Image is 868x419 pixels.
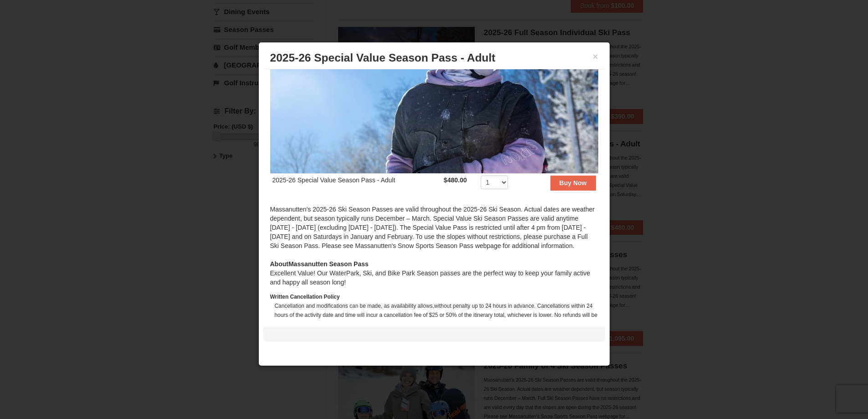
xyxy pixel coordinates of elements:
[270,205,598,259] div: Massanutten's 2025-26 Ski Season Passes are valid throughout the 2025-26 Ski Season. Actual dates...
[270,260,369,268] strong: Massanutten Season Pass
[275,301,598,329] dd: Cancellation and modifications can be made, as availability allows,without penalty up to 24 hours...
[550,176,596,190] button: Buy Now
[270,51,598,65] h3: 2025-26 Special Value Season Pass - Adult
[270,259,598,287] div: Excellent Value! Our WaterPark, Ski, and Bike Park Season passes are the perfect way to keep your...
[270,292,598,301] dt: Written Cancellation Policy
[444,176,467,184] strong: $480.00
[593,52,598,61] button: ×
[270,174,442,196] td: 2025-26 Special Value Season Pass - Adult
[560,179,587,186] strong: Buy Now
[270,260,288,268] span: About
